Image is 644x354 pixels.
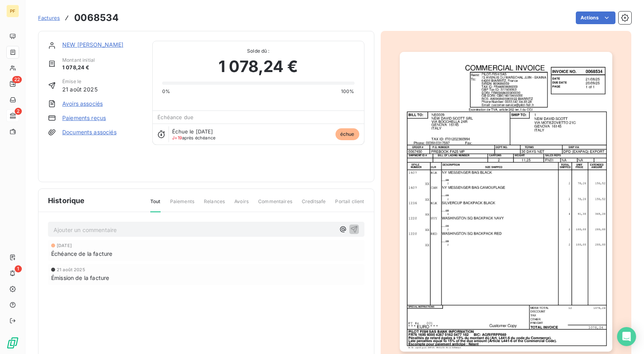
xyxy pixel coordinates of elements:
[62,100,103,108] a: Avoirs associés
[335,198,364,211] span: Portail client
[62,57,95,64] span: Montant initial
[576,11,615,24] button: Actions
[48,195,85,206] span: Historique
[258,198,292,211] span: Commentaires
[38,15,60,21] span: Factures
[335,128,359,140] span: échue
[38,14,60,22] a: Factures
[62,114,106,122] a: Paiements reçus
[62,78,98,85] span: Émise le
[74,11,119,25] h3: 0068534
[12,76,22,83] span: 22
[204,198,225,211] span: Relances
[150,198,161,212] span: Tout
[62,85,98,93] span: 21 août 2025
[400,52,612,352] img: invoice_thumbnail
[51,274,109,282] span: Émission de la facture
[162,88,170,95] span: 0%
[57,267,85,272] span: 21 août 2025
[157,114,194,120] span: Échéance due
[62,64,95,72] span: 1 078,24 €
[15,265,22,272] span: 1
[57,243,72,248] span: [DATE]
[341,88,355,95] span: 100%
[62,128,117,136] a: Documents associés
[15,108,22,115] span: 2
[170,198,194,211] span: Paiements
[302,198,326,211] span: Creditsafe
[172,135,182,141] span: J+19
[172,128,213,135] span: Échue le [DATE]
[6,5,19,17] div: PF
[234,198,249,211] span: Avoirs
[617,327,636,346] div: Open Intercom Messenger
[62,41,124,48] a: NEW [PERSON_NAME]
[6,337,19,349] img: Logo LeanPay
[218,55,298,78] span: 1 078,24 €
[51,249,112,258] span: Échéance de la facture
[172,135,215,140] span: après échéance
[162,48,354,55] span: Solde dû :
